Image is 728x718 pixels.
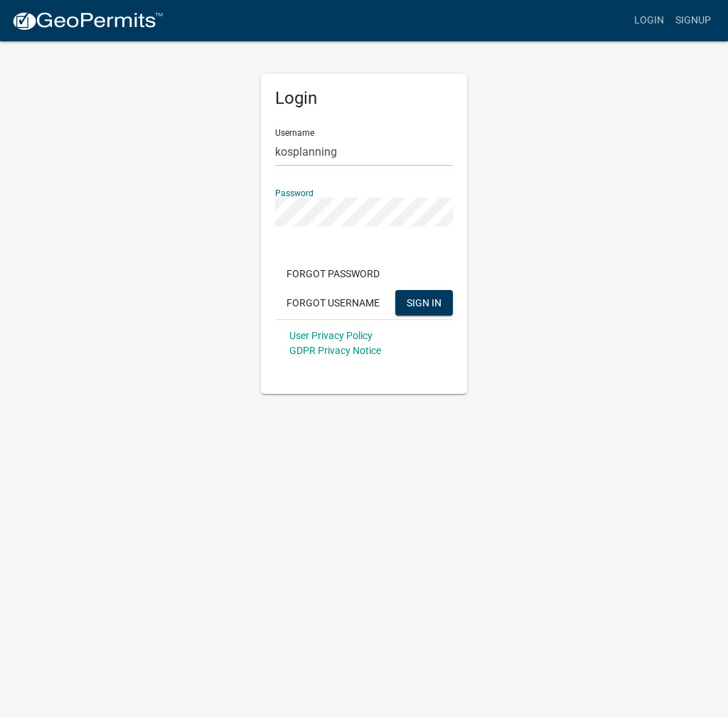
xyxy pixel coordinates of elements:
[275,290,391,316] button: Forgot Username
[407,296,441,308] span: SIGN IN
[275,261,391,286] button: Forgot Password
[670,7,717,34] a: Signup
[628,7,670,34] a: Login
[289,330,373,341] a: User Privacy Policy
[395,290,453,316] button: SIGN IN
[275,88,453,109] h5: Login
[289,345,381,356] a: GDPR Privacy Notice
